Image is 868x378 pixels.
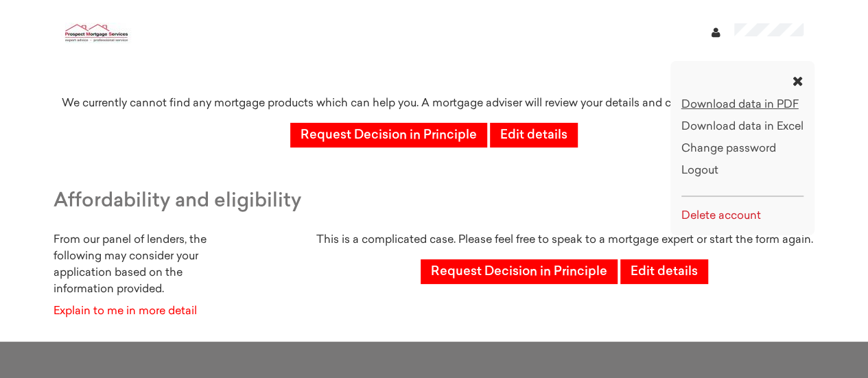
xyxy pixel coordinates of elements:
h3: Affordability and eligibility [54,191,815,213]
a: Request Decision in Principle [290,123,487,147]
a: Explain to me in more detail [54,306,197,317]
a: Edit details [490,123,578,147]
a: Change password [681,141,804,157]
div: From our panel of lenders, the following may consider your application based on the information p... [43,232,239,320]
a: Edit details [620,259,708,284]
p: We currently cannot find any mortgage products which can help you. A mortgage adviser will review... [54,95,815,112]
a: Delete account [681,211,761,222]
a: Download data in Excel [681,119,804,135]
a: Logout [681,163,804,179]
a: Download data in PDF [681,97,804,113]
a: Request Decision in Principle [421,259,618,284]
p: This is a complicated case. Please feel free to speak to a mortgage expert or start the form again. [314,232,815,248]
img: Prospect Mortgage Services [54,23,140,43]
